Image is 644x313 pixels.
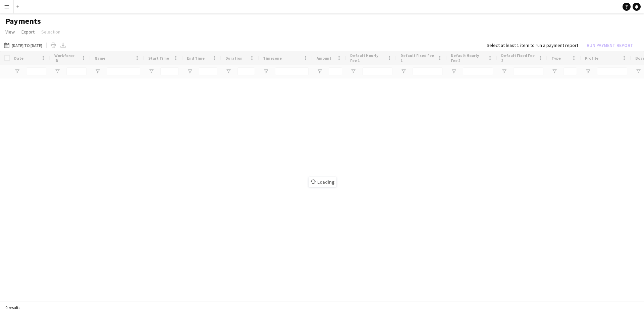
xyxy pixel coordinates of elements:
span: View [5,29,15,35]
div: Select at least 1 item to run a payment report [487,42,578,48]
a: View [3,27,17,36]
button: [DATE] to [DATE] [3,41,44,49]
span: Loading [309,177,336,187]
a: Export [19,27,37,36]
span: Export [21,29,35,35]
